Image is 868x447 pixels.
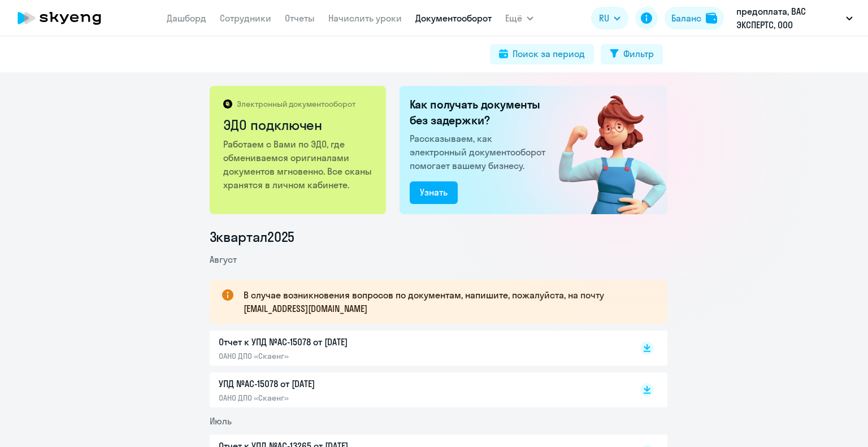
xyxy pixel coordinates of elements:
span: RU [599,11,609,25]
div: Фильтр [623,47,654,60]
button: Узнать [410,181,458,204]
div: Поиск за период [513,47,585,60]
span: Июль [210,415,232,427]
p: Рассказываем, как электронный документооборот помогает вашему бизнесу. [410,132,550,172]
div: Баланс [671,11,701,25]
div: Узнать [420,185,448,199]
a: Отчет к УПД №AC-15078 от [DATE]ОАНО ДПО «Скаенг» [219,335,617,361]
a: УПД №AC-15078 от [DATE]ОАНО ДПО «Скаенг» [219,377,617,403]
span: Ещё [505,11,522,25]
p: Отчет к УПД №AC-15078 от [DATE] [219,335,456,349]
p: Работаем с Вами по ЭДО, где обмениваемся оригиналами документов мгновенно. Все сканы хранятся в л... [223,137,374,192]
p: УПД №AC-15078 от [DATE] [219,377,456,390]
button: RU [591,7,628,29]
button: предоплата, ВАС ЭКСПЕРТС, ООО [731,5,858,32]
button: Поиск за период [490,44,594,64]
a: Документооборот [415,12,492,24]
button: Балансbalance [665,7,724,29]
a: Сотрудники [220,12,271,24]
p: В случае возникновения вопросов по документам, напишите, пожалуйста, на почту [EMAIL_ADDRESS][DOM... [244,288,647,315]
button: Фильтр [601,44,663,64]
img: connected [540,86,667,214]
p: Электронный документооборот [237,99,355,109]
button: Ещё [505,7,533,29]
a: Отчеты [285,12,315,24]
p: ОАНО ДПО «Скаенг» [219,393,456,403]
a: Дашборд [167,12,206,24]
a: Начислить уроки [328,12,402,24]
h2: Как получать документы без задержки? [410,97,550,128]
li: 3 квартал 2025 [210,228,667,246]
h2: ЭДО подключен [223,116,374,134]
span: Август [210,254,237,265]
img: balance [706,12,717,24]
p: ОАНО ДПО «Скаенг» [219,351,456,361]
p: предоплата, ВАС ЭКСПЕРТС, ООО [736,5,841,32]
